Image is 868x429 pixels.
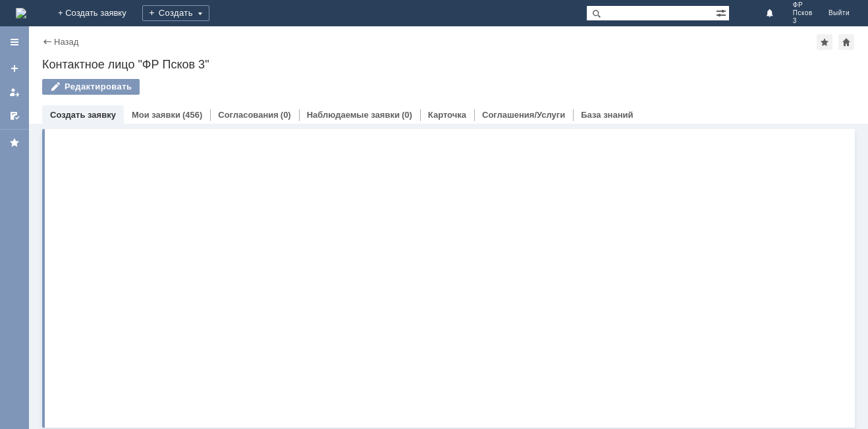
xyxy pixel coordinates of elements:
div: Создать [142,5,209,21]
a: Назад [54,37,78,47]
a: Мои заявки [4,82,25,103]
div: Сделать домашней страницей [838,34,854,50]
div: (0) [281,110,291,120]
span: Псков [793,9,813,17]
a: Мои согласования [4,105,25,126]
span: ФР [793,1,813,9]
a: База знаний [581,110,633,120]
div: Добавить в избранное [817,34,832,50]
a: Карточка [428,110,466,120]
a: Создать заявку [4,58,25,79]
a: Согласования [218,110,279,120]
div: (0) [402,110,412,120]
a: Мои заявки [132,110,180,120]
a: Наблюдаемые заявки [307,110,400,120]
img: logo [16,8,26,18]
div: Контактное лицо "ФР Псков 3" [42,58,855,71]
span: 3 [793,17,813,25]
a: Перейти на домашнюю страницу [16,8,26,18]
a: Соглашения/Услуги [482,110,565,120]
span: Расширенный поиск [716,6,729,18]
a: Создать заявку [50,110,116,120]
div: (456) [182,110,202,120]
